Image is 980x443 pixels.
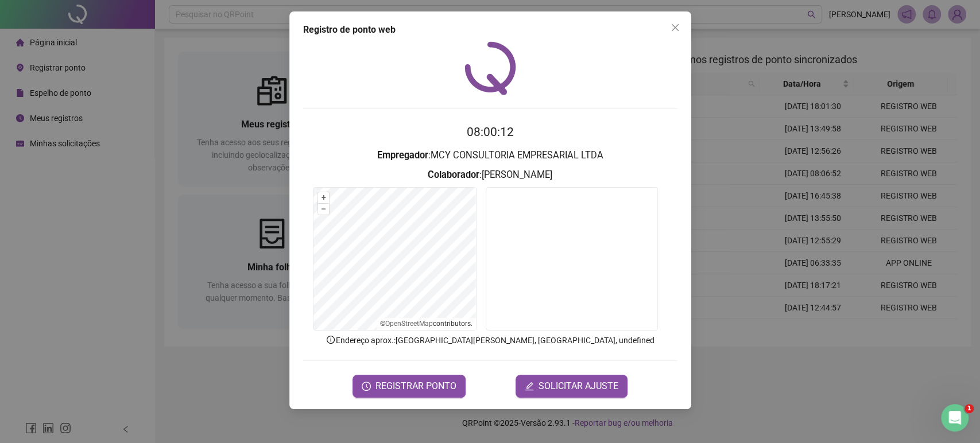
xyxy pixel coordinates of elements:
[326,335,336,345] span: info-circle
[303,23,677,37] div: Registro de ponto web
[375,379,456,393] span: REGISTRAR PONTO
[464,41,516,95] img: QRPoint
[671,23,680,32] span: close
[362,382,371,391] span: clock-circle
[303,148,677,163] h3: : MCY CONSULTORIA EMPRESARIAL LTDA
[385,320,433,328] a: OpenStreetMap
[539,379,618,393] span: SOLICITAR AJUSTE
[353,375,466,398] button: REGISTRAR PONTO
[516,375,627,398] button: editSOLICITAR AJUSTE
[380,320,472,328] li: © contributors.
[303,334,677,347] p: Endereço aprox. : [GEOGRAPHIC_DATA][PERSON_NAME], [GEOGRAPHIC_DATA], undefined
[318,192,329,203] button: +
[318,204,329,215] button: –
[525,382,534,391] span: edit
[428,169,479,180] strong: Colaborador
[467,125,514,139] time: 08:00:12
[666,18,684,37] button: Close
[303,168,677,182] h3: : [PERSON_NAME]
[377,150,428,161] strong: Empregador
[964,404,974,413] span: 1
[941,404,969,432] iframe: Intercom live chat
